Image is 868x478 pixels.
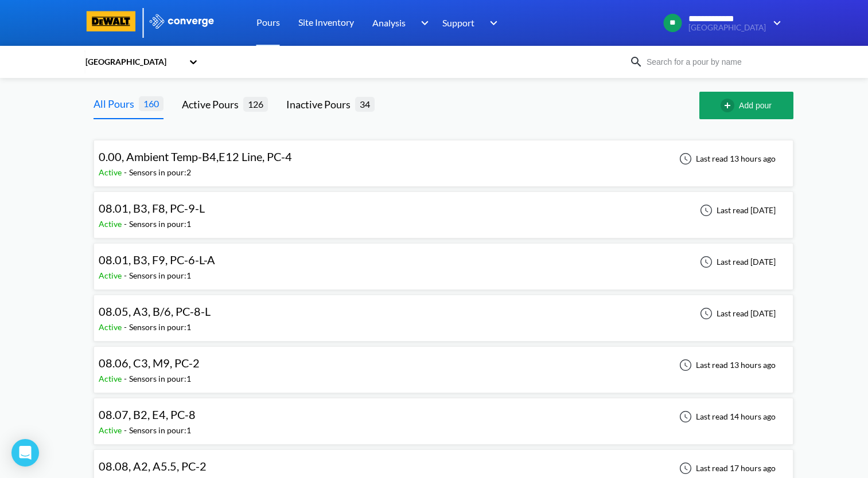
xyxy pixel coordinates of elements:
span: 08.01, B3, F9, PC-6-L-A [99,253,215,267]
a: 08.01, B3, F8, PC-9-LActive-Sensors in pour:1Last read [DATE] [94,205,793,214]
div: All Pours [94,96,139,112]
span: Active [99,219,124,229]
div: [GEOGRAPHIC_DATA] [84,56,183,68]
a: 08.05, A3, B/6, PC-8-LActive-Sensors in pour:1Last read [DATE] [94,308,793,318]
a: 08.08, A2, A5.5, PC-2Active-Sensors in pour:1Last read 17 hours ago [94,463,793,472]
span: 0.00, Ambient Temp-B4,E12 Line, PC-4 [99,150,292,163]
span: - [124,322,129,332]
span: Support [442,15,474,30]
span: 08.08, A2, A5.5, PC-2 [99,459,207,473]
a: 08.01, B3, F9, PC-6-L-AActive-Sensors in pour:1Last read [DATE] [94,256,793,266]
span: Active [99,322,124,332]
div: Sensors in pour: 1 [129,269,191,282]
div: Last read 17 hours ago [673,461,779,475]
span: 08.07, B2, E4, PC-8 [99,408,196,421]
span: Active [99,167,124,177]
img: logo_ewhite.svg [149,14,215,29]
span: Active [99,374,124,383]
span: - [124,271,129,280]
img: add-circle-outline.svg [721,99,739,112]
div: Inactive Pours [286,96,355,112]
div: Sensors in pour: 1 [129,321,191,334]
div: Open Intercom Messenger [11,439,39,467]
div: Last read 14 hours ago [673,410,779,424]
span: 08.06, C3, M9, PC-2 [99,356,200,370]
span: - [124,219,129,229]
span: - [124,425,129,435]
div: Active Pours [182,96,243,112]
span: 08.01, B3, F8, PC-9-L [99,201,205,215]
div: Sensors in pour: 1 [129,373,191,385]
img: downArrow.svg [482,16,501,30]
div: Last read [DATE] [694,255,779,269]
a: 08.07, B2, E4, PC-8Active-Sensors in pour:1Last read 14 hours ago [94,411,793,421]
a: 08.06, C3, M9, PC-2Active-Sensors in pour:1Last read 13 hours ago [94,359,793,369]
span: 34 [355,97,375,111]
div: Last read 13 hours ago [673,152,779,166]
div: Sensors in pour: 1 [129,218,191,230]
div: Last read 13 hours ago [673,358,779,372]
img: downArrow.svg [766,16,784,30]
span: Active [99,271,124,280]
div: Last read [DATE] [694,307,779,320]
div: Sensors in pour: 1 [129,424,191,437]
span: [GEOGRAPHIC_DATA] [688,23,766,32]
img: downArrow.svg [413,16,431,30]
div: Sensors in pour: 2 [129,166,191,179]
span: 126 [243,97,268,111]
div: Last read [DATE] [694,203,779,217]
img: icon-search.svg [629,55,643,69]
input: Search for a pour by name [643,56,782,68]
img: logo-dewalt.svg [84,11,138,32]
span: Active [99,425,124,435]
span: - [124,167,129,177]
button: Add pour [699,92,793,119]
a: 0.00, Ambient Temp-B4,E12 Line, PC-4Active-Sensors in pour:2Last read 13 hours ago [94,153,793,163]
span: 08.05, A3, B/6, PC-8-L [99,304,211,318]
span: Analysis [372,15,406,30]
span: - [124,374,129,383]
span: 160 [139,96,164,111]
